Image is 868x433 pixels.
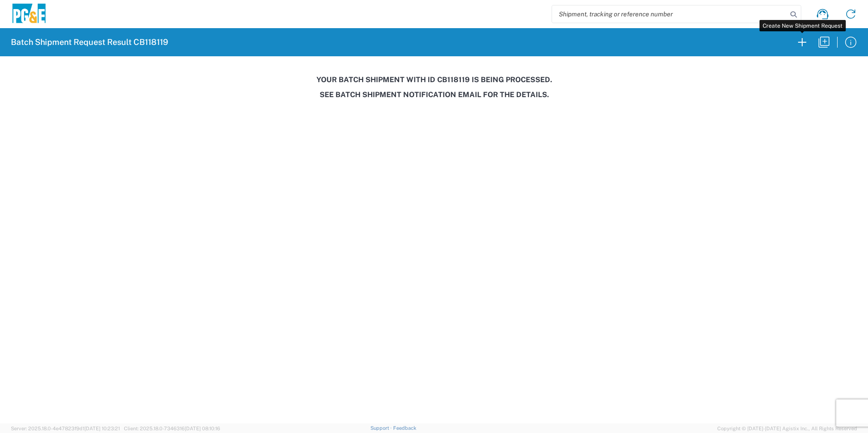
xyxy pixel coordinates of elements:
img: pge [11,4,47,25]
span: Server: 2025.18.0-4e47823f9d1 [11,426,120,431]
span: Copyright © [DATE]-[DATE] Agistix Inc., All Rights Reserved [717,424,857,433]
a: Support [370,425,393,431]
h3: See Batch Shipment Notification email for the details. [6,90,862,99]
span: [DATE] 10:23:21 [84,426,120,431]
input: Shipment, tracking or reference number [552,5,787,23]
a: Feedback [393,425,416,431]
h2: Batch Shipment Request Result CB118119 [11,37,168,48]
h3: Your batch shipment with id CB118119 is being processed. [6,75,862,84]
span: [DATE] 08:10:16 [185,426,220,431]
span: Client: 2025.18.0-7346316 [124,426,220,431]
